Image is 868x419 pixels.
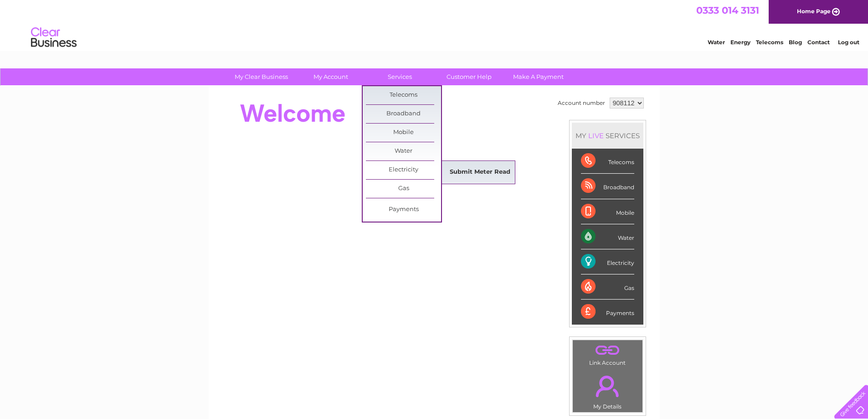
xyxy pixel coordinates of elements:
[581,224,634,249] div: Water
[572,123,643,149] div: MY SERVICES
[362,68,437,85] a: Services
[807,39,830,46] a: Contact
[366,201,441,219] a: Payments
[581,199,634,224] div: Mobile
[366,180,441,198] a: Gas
[789,39,802,46] a: Blog
[575,370,640,402] a: .
[366,86,441,104] a: Telecoms
[366,142,441,160] a: Water
[31,24,77,52] img: logo.png
[501,68,576,85] a: Make A Payment
[431,68,507,85] a: Customer Help
[730,39,750,46] a: Energy
[756,39,783,46] a: Telecoms
[696,5,759,16] a: 0333 014 3131
[586,131,606,140] div: LIVE
[572,368,643,413] td: My Details
[293,68,368,85] a: My Account
[708,39,725,46] a: Water
[581,300,634,324] div: Payments
[224,68,299,85] a: My Clear Business
[581,249,634,274] div: Electricity
[366,105,441,123] a: Broadband
[581,149,634,174] div: Telecoms
[838,39,859,46] a: Log out
[366,124,441,142] a: Mobile
[442,163,518,181] a: Submit Meter Read
[219,5,650,44] div: Clear Business is a trading name of Verastar Limited (registered in [GEOGRAPHIC_DATA] No. 3667643...
[555,95,607,111] td: Account number
[581,174,634,199] div: Broadband
[581,274,634,300] div: Gas
[572,340,643,368] td: Link Account
[575,342,640,358] a: .
[366,161,441,179] a: Electricity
